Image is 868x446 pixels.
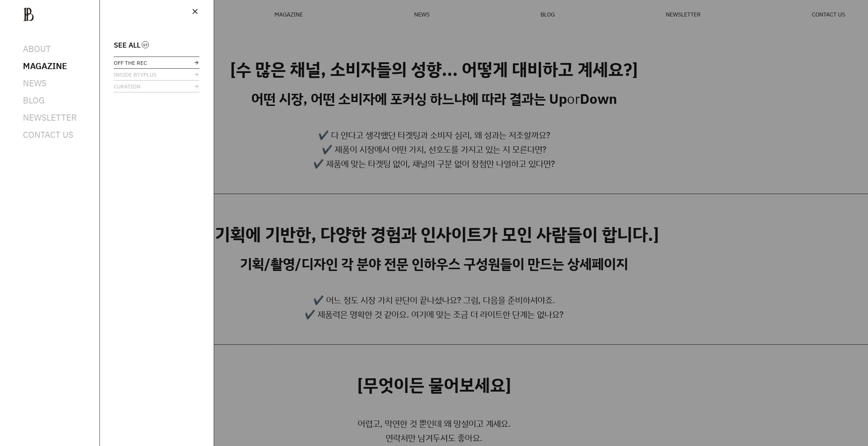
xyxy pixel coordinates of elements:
[114,69,199,80] a: INSIDE BTYPLUS
[23,43,51,54] a: ABOUT
[114,57,199,68] a: OFF THE REC
[114,72,156,77] span: INSIDE BTYPLUS
[114,42,140,48] span: SEE ALL
[23,129,73,140] a: CONTACT US
[114,81,199,92] a: CURATION
[23,7,34,21] img: ba379d5522eb3.png
[191,7,199,16] span: close
[23,112,77,123] a: NEWSLETTER
[23,60,67,72] span: MAGAZINE
[23,77,47,89] a: NEWS
[114,60,147,66] span: OFF THE REC
[23,94,45,106] a: BLOG
[114,84,141,89] span: CURATION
